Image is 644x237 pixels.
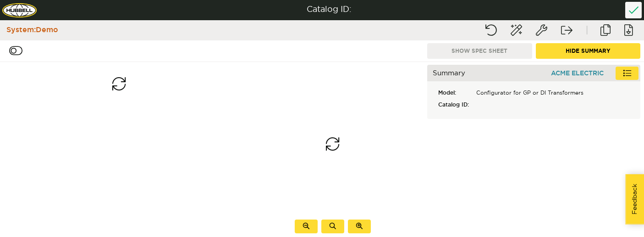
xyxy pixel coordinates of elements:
[473,87,587,99] div: Configurator for GP or DI Transformers
[2,25,58,35] div: System: Demo
[427,65,640,81] div: Summary
[307,4,352,16] div: Catalog ID:
[433,87,473,99] div: Model
[536,43,641,59] button: Hide Summary
[433,99,473,111] div: Catalog ID
[470,70,604,77] span: ACME ELECTRIC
